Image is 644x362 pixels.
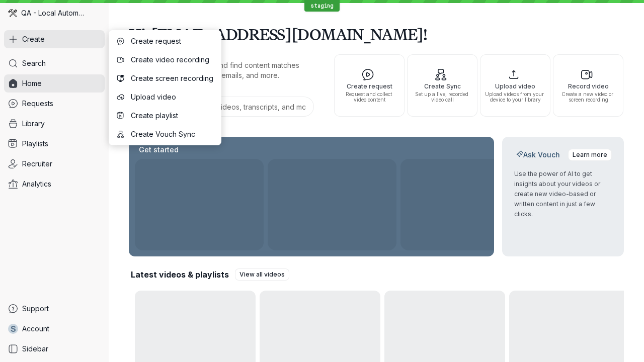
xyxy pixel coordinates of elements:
[339,83,400,89] span: Create request
[22,304,49,314] span: Support
[514,169,612,219] p: Use the power of AI to get insights about your videos or create new video-based or written conten...
[412,83,473,89] span: Create Sync
[4,135,105,153] a: Playlists
[407,54,477,117] button: Create SyncSet up a live, recorded video call
[137,145,181,155] h2: Get started
[111,32,219,50] button: Create request
[4,115,105,133] a: Library
[131,55,213,65] span: Create video recording
[131,73,213,83] span: Create screen recording
[4,95,105,113] a: Requests
[4,30,105,48] button: Create
[4,4,105,22] div: QA - Local Automation
[485,83,546,89] span: Upload video
[22,324,49,334] span: Account
[22,99,53,109] span: Requests
[4,320,105,338] a: sAccount
[334,54,405,117] button: Create requestRequest and collect video content
[21,8,86,18] span: QA - Local Automation
[111,125,219,143] button: Create Vouch Sync
[129,20,624,48] h1: Hi, [EMAIL_ADDRESS][DOMAIN_NAME]!
[131,269,229,280] h2: Latest videos & playlists
[4,300,105,318] a: Support
[131,129,213,139] span: Create Vouch Sync
[568,149,612,161] a: Learn more
[22,34,45,44] span: Create
[22,179,51,189] span: Analytics
[480,54,550,117] button: Upload videoUpload videos from your device to your library
[111,107,219,125] button: Create playlist
[485,92,546,103] span: Upload videos from your device to your library
[573,150,607,160] span: Learn more
[4,74,105,93] a: Home
[131,36,213,46] span: Create request
[22,344,48,354] span: Sidebar
[4,155,105,173] a: Recruiter
[22,58,46,68] span: Search
[131,111,213,121] span: Create playlist
[22,139,48,149] span: Playlists
[111,88,219,106] button: Upload video
[239,269,285,280] span: View all videos
[131,92,213,102] span: Upload video
[22,159,52,169] span: Recruiter
[22,119,45,129] span: Library
[553,54,623,117] button: Record videoCreate a new video or screen recording
[11,324,16,334] span: s
[235,268,289,281] a: View all videos
[129,60,316,80] p: Search for any keywords and find content matches through transcriptions, user emails, and more.
[557,83,619,89] span: Record video
[111,51,219,69] button: Create video recording
[514,150,562,160] h2: Ask Vouch
[8,9,17,18] img: QA - Local Automation avatar
[339,92,400,103] span: Request and collect video content
[4,175,105,193] a: Analytics
[412,92,473,103] span: Set up a live, recorded video call
[4,340,105,358] a: Sidebar
[111,69,219,87] button: Create screen recording
[557,92,619,103] span: Create a new video or screen recording
[4,54,105,72] a: Search
[22,78,42,88] span: Home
